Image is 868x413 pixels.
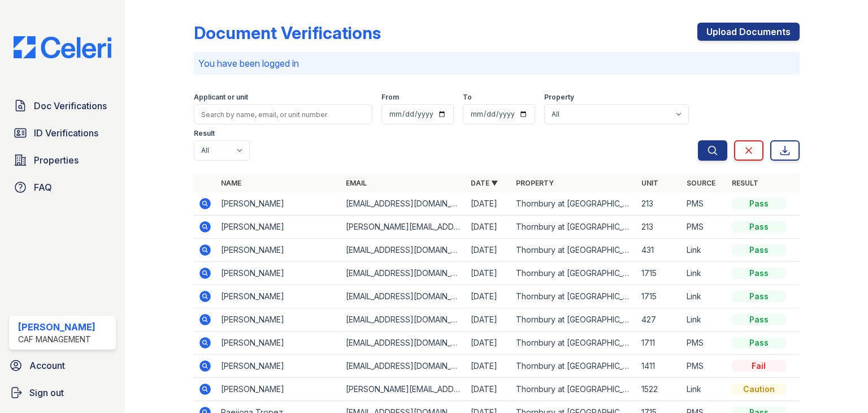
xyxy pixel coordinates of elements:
div: Pass [732,337,786,349]
td: 213 [637,216,682,239]
td: [PERSON_NAME] [216,192,341,216]
td: Link [682,308,727,332]
a: Upload Documents [697,23,800,41]
td: Link [682,239,727,262]
span: ID Verifications [34,126,98,140]
input: Search by name, email, or unit number [194,104,372,124]
label: Applicant or unit [194,93,248,102]
img: CE_Logo_Blue-a8612792a0a2168367f1c8372b55b34899dd931a85d93a1a3d3e32e68fde9ad4.png [5,36,120,58]
td: [DATE] [466,285,511,308]
div: CAF Management [18,334,96,345]
td: Link [682,378,727,401]
td: [DATE] [466,355,511,378]
td: [DATE] [466,378,511,401]
td: [EMAIL_ADDRESS][DOMAIN_NAME] [341,355,466,378]
td: [PERSON_NAME] [216,308,341,332]
td: 1715 [637,285,682,308]
td: [PERSON_NAME] [216,378,341,401]
td: [DATE] [466,332,511,355]
td: PMS [682,192,727,216]
div: Pass [732,314,786,325]
td: [EMAIL_ADDRESS][DOMAIN_NAME] [341,332,466,355]
iframe: chat widget [821,368,857,402]
a: Property [516,179,554,187]
td: [DATE] [466,308,511,332]
td: Thornbury at [GEOGRAPHIC_DATA] [511,239,636,262]
td: Thornbury at [GEOGRAPHIC_DATA] [511,285,636,308]
div: Pass [732,221,786,233]
td: [DATE] [466,239,511,262]
td: Thornbury at [GEOGRAPHIC_DATA] [511,332,636,355]
div: Pass [732,268,786,279]
td: [EMAIL_ADDRESS][DOMAIN_NAME] [341,285,466,308]
td: 1411 [637,355,682,378]
div: Document Verifications [194,23,381,43]
td: [DATE] [466,262,511,285]
a: Source [687,179,715,187]
td: Thornbury at [GEOGRAPHIC_DATA] [511,192,636,216]
span: Doc Verifications [34,99,107,113]
td: 1715 [637,262,682,285]
label: Result [194,129,215,138]
p: You have been logged in [198,57,795,70]
div: Pass [732,198,786,209]
td: Thornbury at [GEOGRAPHIC_DATA] [511,262,636,285]
a: FAQ [9,176,116,199]
td: [PERSON_NAME] [216,262,341,285]
div: Fail [732,360,786,372]
td: [PERSON_NAME] [216,285,341,308]
a: Properties [9,149,116,171]
td: [EMAIL_ADDRESS][DOMAIN_NAME] [341,239,466,262]
td: [PERSON_NAME] [216,239,341,262]
a: ID Verifications [9,122,116,144]
a: Email [346,179,367,187]
span: Account [29,359,65,372]
td: [PERSON_NAME] [216,332,341,355]
div: [PERSON_NAME] [18,320,96,334]
td: [EMAIL_ADDRESS][DOMAIN_NAME] [341,308,466,332]
a: Account [5,354,120,377]
td: [PERSON_NAME] [216,355,341,378]
td: Link [682,262,727,285]
td: 213 [637,192,682,216]
a: Unit [641,179,658,187]
td: PMS [682,216,727,239]
td: [PERSON_NAME] [216,216,341,239]
td: Thornbury at [GEOGRAPHIC_DATA] [511,308,636,332]
td: PMS [682,355,727,378]
a: Sign out [5,381,120,404]
div: Caution [732,384,786,395]
label: To [463,93,472,102]
td: 1711 [637,332,682,355]
td: 1522 [637,378,682,401]
td: [PERSON_NAME][EMAIL_ADDRESS][DOMAIN_NAME] [341,216,466,239]
td: [EMAIL_ADDRESS][DOMAIN_NAME] [341,192,466,216]
a: Name [221,179,241,187]
td: PMS [682,332,727,355]
a: Doc Verifications [9,94,116,117]
td: [DATE] [466,216,511,239]
td: 431 [637,239,682,262]
span: Properties [34,153,79,167]
a: Result [732,179,758,187]
div: Pass [732,244,786,256]
div: Pass [732,291,786,302]
a: Date ▼ [471,179,498,187]
span: FAQ [34,180,52,194]
td: Link [682,285,727,308]
td: [DATE] [466,192,511,216]
label: From [381,93,399,102]
label: Property [544,93,574,102]
td: 427 [637,308,682,332]
span: Sign out [29,386,64,399]
td: Thornbury at [GEOGRAPHIC_DATA] [511,378,636,401]
td: [EMAIL_ADDRESS][DOMAIN_NAME] [341,262,466,285]
td: Thornbury at [GEOGRAPHIC_DATA] [511,216,636,239]
td: Thornbury at [GEOGRAPHIC_DATA] [511,355,636,378]
td: [PERSON_NAME][EMAIL_ADDRESS][DOMAIN_NAME] [341,378,466,401]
